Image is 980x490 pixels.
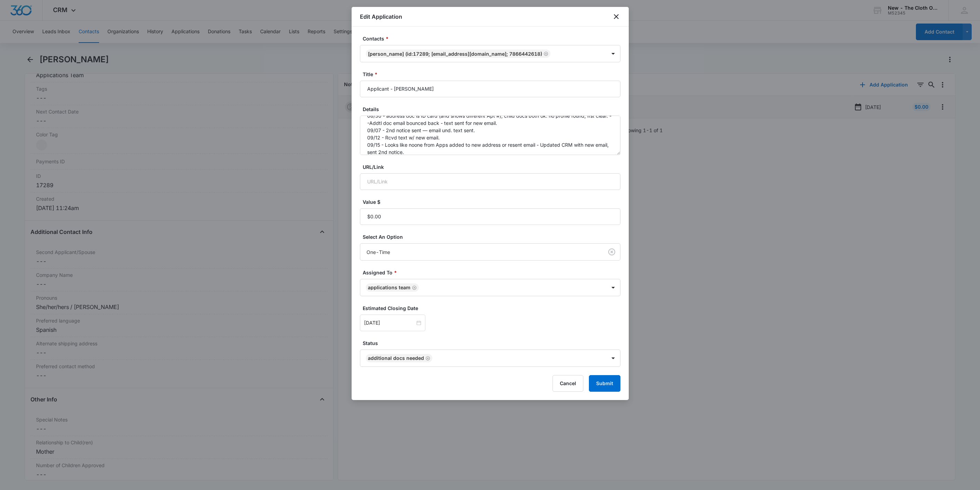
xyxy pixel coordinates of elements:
div: Additional Docs Needed [368,356,424,361]
label: Title [363,71,623,78]
input: URL/Link [360,173,620,190]
label: Status [363,339,623,347]
input: Title [360,81,620,97]
h1: Edit Application [360,12,402,21]
div: Remove Additional Docs Needed [424,356,430,361]
label: Estimated Closing Date [363,305,623,312]
input: Sep 22, 2025 [364,319,415,327]
label: Value $ [363,198,623,206]
button: close [612,12,620,21]
label: Assigned To [363,269,623,276]
button: Cancel [553,375,583,392]
label: Contacts [363,35,623,42]
label: URL/Link [363,163,623,171]
textarea: ** SPANISH ** 08/30 - address doc is ID card (and shows different Apt #), child docs both ok. no ... [360,116,620,155]
div: Remove Guadalupe Aguilar-Domingo (ID:17289; aguilardom470@gmail.com; 7866442618) [542,51,548,56]
input: Value $ [360,208,620,225]
label: Details [363,106,623,113]
div: [PERSON_NAME] (ID:17289; [EMAIL_ADDRESS][DOMAIN_NAME]; 7866442618) [368,51,542,57]
div: Remove Applications Team [410,285,417,290]
div: Applications Team [368,285,410,290]
button: Clear [606,246,617,257]
label: Select An Option [363,233,623,241]
button: Submit [589,375,620,392]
